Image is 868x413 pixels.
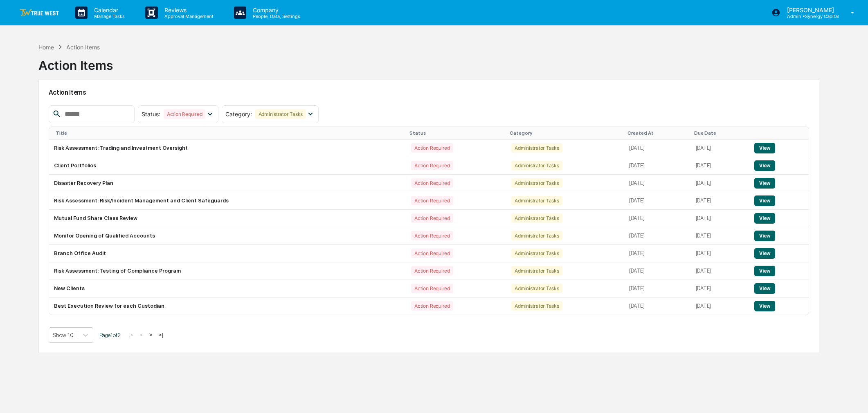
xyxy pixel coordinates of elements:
[56,130,403,136] div: Title
[225,111,252,118] span: Category :
[754,283,775,294] button: View
[49,245,407,262] td: Branch Office Audit
[754,213,775,224] button: View
[49,192,407,210] td: Risk Assessment: Risk/Incident Management and Client Safeguards
[49,227,407,245] td: Monitor Opening of Qualified Accounts
[49,157,407,175] td: Client Portfolios
[66,44,100,51] div: Action Items
[511,284,562,293] div: Administrator Tasks
[49,140,407,157] td: Risk Assessment: Trading and Investment Oversight
[754,143,775,153] button: View
[624,227,691,245] td: [DATE]
[624,140,691,157] td: [DATE]
[627,130,688,136] div: Created At
[624,262,691,280] td: [DATE]
[780,13,839,19] p: Admin • Synergy Capital
[411,249,453,258] div: Action Required
[754,268,775,274] a: View
[691,245,749,262] td: [DATE]
[624,280,691,298] td: [DATE]
[691,210,749,227] td: [DATE]
[88,13,129,19] p: Manage Tasks
[142,111,160,118] span: Status :
[164,109,205,119] div: Action Required
[511,231,562,240] div: Administrator Tasks
[754,231,775,241] button: View
[137,331,146,338] button: <
[158,13,218,19] p: Approval Management
[754,233,775,239] a: View
[255,109,306,119] div: Administrator Tasks
[38,51,113,73] div: Action Items
[691,262,749,280] td: [DATE]
[754,195,775,206] button: View
[411,213,453,223] div: Action Required
[511,178,562,188] div: Administrator Tasks
[624,157,691,175] td: [DATE]
[754,162,775,169] a: View
[49,298,407,315] td: Best Execution Review for each Custodian
[691,298,749,315] td: [DATE]
[411,161,453,170] div: Action Required
[691,175,749,192] td: [DATE]
[411,301,453,311] div: Action Required
[754,248,775,259] button: View
[754,303,775,309] a: View
[38,44,54,51] div: Home
[511,161,562,170] div: Administrator Tasks
[88,7,129,13] p: Calendar
[511,196,562,205] div: Administrator Tasks
[49,175,407,192] td: Disaster Recovery Plan
[754,215,775,221] a: View
[624,245,691,262] td: [DATE]
[694,130,746,136] div: Due Date
[158,7,218,13] p: Reviews
[411,231,453,240] div: Action Required
[754,178,775,189] button: View
[780,7,839,13] p: [PERSON_NAME]
[624,192,691,210] td: [DATE]
[49,280,407,298] td: New Clients
[754,160,775,171] button: View
[691,192,749,210] td: [DATE]
[842,386,864,408] iframe: Open customer support
[511,213,562,223] div: Administrator Tasks
[411,143,453,153] div: Action Required
[754,180,775,186] a: View
[409,130,503,136] div: Status
[127,331,136,338] button: |<
[99,332,121,338] span: Page 1 of 2
[20,9,59,17] img: logo
[49,210,407,227] td: Mutual Fund Share Class Review
[754,145,775,151] a: View
[156,331,166,338] button: >|
[624,210,691,227] td: [DATE]
[147,331,155,338] button: >
[624,175,691,192] td: [DATE]
[754,266,775,276] button: View
[691,280,749,298] td: [DATE]
[754,285,775,291] a: View
[411,196,453,205] div: Action Required
[754,301,775,311] button: View
[754,250,775,256] a: View
[411,178,453,188] div: Action Required
[246,7,304,13] p: Company
[691,140,749,157] td: [DATE]
[754,198,775,204] a: View
[624,298,691,315] td: [DATE]
[49,262,407,280] td: Risk Assessment: Testing of Compliance Program
[511,301,562,311] div: Administrator Tasks
[411,266,453,275] div: Action Required
[411,284,453,293] div: Action Required
[49,89,810,96] h2: Action Items
[246,13,304,19] p: People, Data, Settings
[691,157,749,175] td: [DATE]
[511,143,562,153] div: Administrator Tasks
[510,130,621,136] div: Category
[691,227,749,245] td: [DATE]
[511,249,562,258] div: Administrator Tasks
[511,266,562,275] div: Administrator Tasks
